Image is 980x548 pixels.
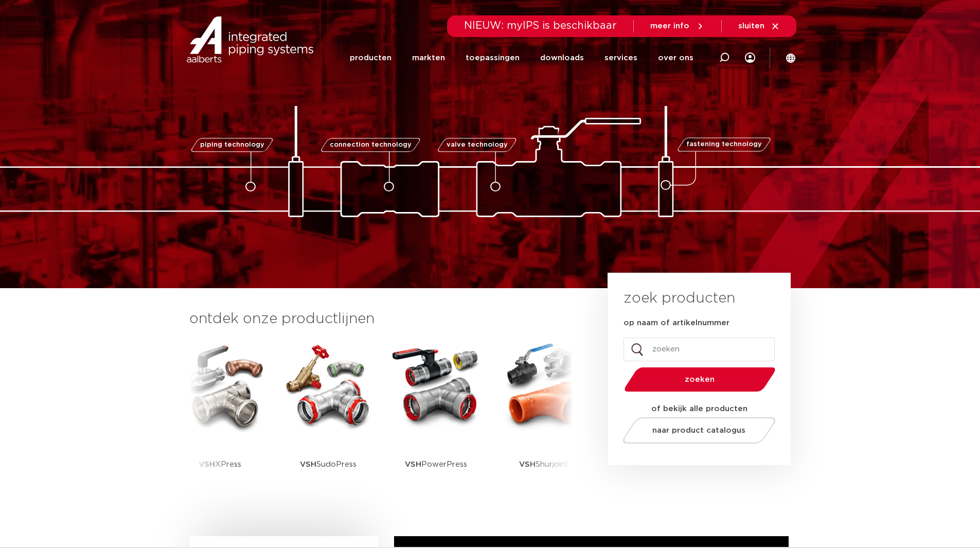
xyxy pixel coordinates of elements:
[350,37,391,79] a: producten
[412,37,445,79] a: markten
[738,22,780,31] a: sluiten
[447,142,508,148] span: valve technology
[519,461,536,468] strong: VSH
[300,461,316,468] strong: VSH
[199,461,215,468] strong: VSH
[464,21,617,31] span: NIEUW: myIPS is beschikbaar
[686,142,762,148] span: fastening technology
[658,37,693,79] a: over ons
[189,309,573,329] h3: ontdek onze productlijnen
[174,340,266,497] a: VSHXPress
[350,37,693,79] nav: Menu
[651,405,747,413] strong: of bekijk alle producten
[466,37,520,79] a: toepassingen
[498,340,591,497] a: VSHShurjoint
[745,37,755,79] div: my IPS
[652,427,745,434] span: naar product catalogus
[405,432,467,497] p: PowerPress
[651,376,749,383] span: zoeken
[620,417,778,444] a: naar product catalogus
[519,432,569,497] p: Shurjoint
[623,318,729,328] label: op naam of artikelnummer
[405,461,421,468] strong: VSH
[300,432,357,497] p: SudoPress
[390,340,483,497] a: VSHPowerPress
[604,37,637,79] a: services
[623,338,775,361] input: zoeken
[620,366,779,393] button: zoeken
[200,142,264,148] span: piping technology
[623,288,735,309] h3: zoek producten
[329,142,411,148] span: connection technology
[540,37,584,79] a: downloads
[650,22,705,31] a: meer info
[282,340,375,497] a: VSHSudoPress
[738,22,764,30] span: sluiten
[650,22,689,30] span: meer info
[199,432,241,497] p: XPress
